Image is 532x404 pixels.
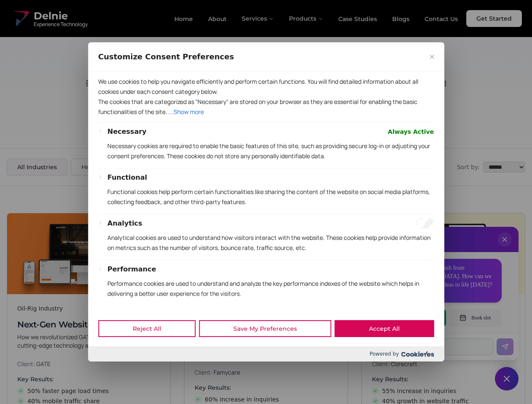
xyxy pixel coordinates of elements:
[334,320,434,337] button: Accept All
[98,52,234,62] span: Customize Consent Preferences
[107,218,142,229] button: Analytics
[107,173,147,183] button: Functional
[199,320,331,337] button: Save My Preferences
[107,233,434,253] p: Analytical cookies are used to understand how visitors interact with the website. These cookies h...
[107,141,434,161] p: Necessary cookies are required to enable the basic features of this site, such as providing secur...
[388,127,434,137] span: Always Active
[401,351,434,357] img: Cookieyes logo
[107,127,147,137] button: Necessary
[107,279,434,299] p: Performance cookies are used to understand and analyze the key performance indexes of the website...
[107,187,434,207] p: Functional cookies help perform certain functionalities like sharing the content of the website o...
[98,77,434,97] p: We use cookies to help you navigate efficiently and perform certain functions. You will find deta...
[107,264,156,274] button: Performance
[430,55,434,59] img: Close
[415,218,434,229] input: Enable Analytics
[98,320,195,337] button: Reject All
[98,97,434,117] p: The cookies that are categorized as "Necessary" are stored on your browser as they are essential ...
[88,346,444,361] div: Powered by
[174,107,204,117] button: Show more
